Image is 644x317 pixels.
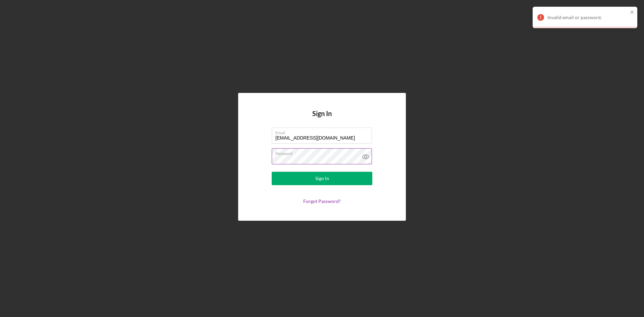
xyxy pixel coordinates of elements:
h4: Sign In [312,110,332,127]
button: Sign In [272,172,372,185]
a: Forgot Password? [303,198,341,204]
div: Invalid email or password. [547,15,628,20]
button: close [630,9,635,16]
div: Sign In [315,172,329,185]
label: Email [275,128,372,135]
label: Password [275,149,372,156]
